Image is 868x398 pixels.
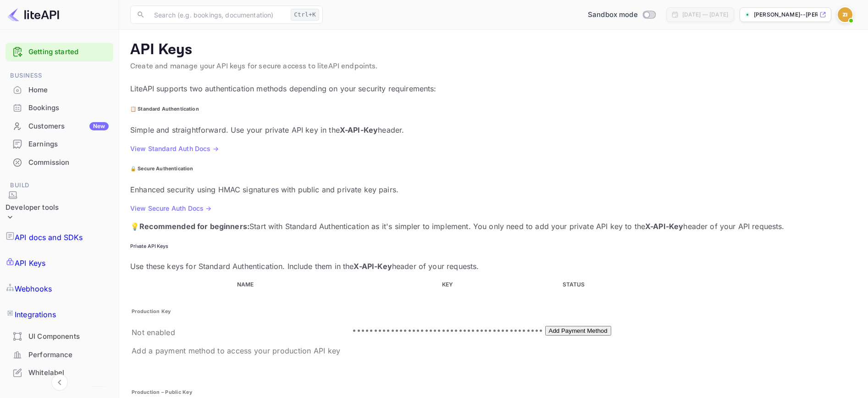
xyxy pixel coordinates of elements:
[28,157,109,168] div: Commission
[131,280,351,289] th: NAME
[754,11,818,19] p: [PERSON_NAME]--[PERSON_NAME]-.nuitee.link
[6,81,113,98] a: Home
[6,276,113,302] a: Webhooks
[28,350,109,360] div: Performance
[132,345,350,356] p: Add a payment method to access your production API key
[682,11,728,19] div: [DATE] — [DATE]
[132,389,350,396] h6: Production – Public Key
[6,135,113,152] a: Earnings
[28,103,109,113] div: Bookings
[132,308,350,315] h6: Production Key
[6,118,113,135] a: CustomersNew
[132,327,350,338] div: Not enabled
[28,331,109,342] div: UI Components
[6,202,59,213] div: Developer tools
[15,309,56,320] p: Integrations
[130,145,219,152] a: View Standard Auth Docs →
[352,325,543,336] p: •••••••••••••••••••••••••••••••••••••••••••••
[6,328,113,345] a: UI Components
[6,154,113,172] div: Commission
[28,47,109,57] a: Getting started
[28,368,109,378] div: Whitelabel
[15,283,52,294] p: Webhooks
[6,191,59,225] div: Developer tools
[545,326,611,336] button: Add Payment Method
[6,250,113,276] a: API Keys
[6,99,113,117] div: Bookings
[139,222,249,231] strong: Recommended for beginners:
[130,61,857,72] p: Create and manage your API keys for secure access to liteAPI endpoints.
[6,135,113,153] div: Earnings
[6,81,113,99] div: Home
[130,243,857,249] h6: Private API Keys
[130,124,857,135] p: Simple and straightforward. Use your private API key in the header.
[6,99,113,116] a: Bookings
[584,10,659,20] div: Switch to Production mode
[645,222,683,231] strong: X-API-Key
[6,43,113,62] div: Getting started
[28,139,109,150] div: Earnings
[130,41,857,59] p: API Keys
[352,280,543,289] th: KEY
[15,258,45,269] p: API Keys
[6,224,113,250] a: API docs and SDKs
[6,328,113,346] div: UI Components
[6,346,113,363] a: Performance
[545,325,611,335] a: Add Payment Method
[6,346,113,364] div: Performance
[51,374,68,391] button: Collapse navigation
[545,280,612,289] th: STATUS
[354,262,392,271] strong: X-API-Key
[89,122,109,130] div: New
[6,364,113,382] div: Whitelabel
[28,121,109,132] div: Customers
[130,165,857,173] h6: 🔒 Secure Authentication
[340,125,378,135] strong: X-API-Key
[7,7,59,22] img: LiteAPI logo
[130,221,857,232] p: 💡 Start with Standard Authentication as it's simpler to implement. You only need to add your priv...
[838,7,852,22] img: Zev Isakov
[291,9,319,21] div: Ctrl+K
[6,154,113,171] a: Commission
[6,118,113,135] div: CustomersNew
[6,302,113,327] a: Integrations
[130,204,211,212] a: View Secure Auth Docs →
[149,6,287,24] input: Search (e.g. bookings, documentation)
[588,10,638,20] span: Sandbox mode
[28,85,109,95] div: Home
[6,71,113,81] span: Business
[130,261,857,272] p: Use these keys for Standard Authentication. Include them in the header of your requests.
[6,180,113,191] span: Build
[130,83,857,94] p: LiteAPI supports two authentication methods depending on your security requirements:
[130,106,857,113] h6: 📋 Standard Authentication
[15,232,83,243] p: API docs and SDKs
[6,364,113,381] a: Whitelabel
[130,184,857,195] p: Enhanced security using HMAC signatures with public and private key pairs.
